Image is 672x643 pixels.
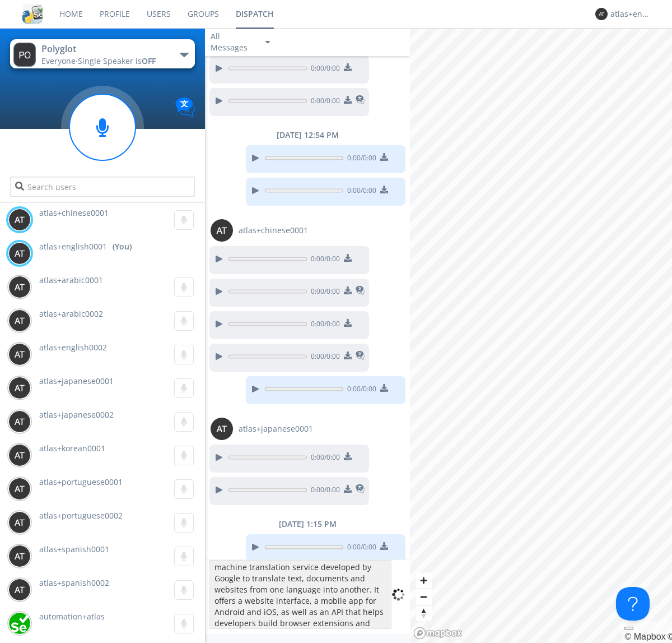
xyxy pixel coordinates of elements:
img: 373638.png [8,410,31,433]
input: Search users [10,177,194,197]
img: 373638.png [211,219,233,242]
span: This is a translated message [356,94,365,108]
img: download media button [344,254,352,262]
span: atlas+english0001 [39,241,107,252]
span: atlas+spanish0002 [39,577,109,588]
img: 373638.png [8,444,31,466]
img: 373638.png [8,343,31,366]
img: translated-message [356,484,365,493]
img: download media button [344,96,352,104]
a: Mapbox [624,632,665,641]
span: atlas+arabic0001 [39,275,103,285]
button: Reset bearing to north [416,605,432,621]
span: Reset bearing to north [416,605,432,621]
img: 373638.png [8,511,31,534]
img: translated-message [356,286,365,295]
span: 0:00 / 0:00 [307,254,340,266]
span: 0:00 / 0:00 [343,542,376,554]
span: atlas+spanish0001 [39,544,109,554]
span: atlas+arabic0002 [39,308,103,319]
img: d2d01cd9b4174d08988066c6d424eccd [8,612,31,635]
span: 0:00 / 0:00 [307,319,340,331]
span: atlas+chinese0001 [239,225,308,236]
a: Mapbox logo [413,627,463,640]
img: spin.svg [391,588,405,602]
span: This is a translated message [356,284,365,299]
img: download media button [344,452,352,460]
img: caret-down-sm.svg [265,41,270,44]
div: [DATE] 1:15 PM [205,519,410,530]
img: 373638.png [8,545,31,567]
button: PolyglotEveryone·Single Speaker isOFF [10,39,194,68]
img: download media button [344,286,352,294]
img: 373638.png [8,309,31,332]
span: 0:00 / 0:00 [307,63,340,76]
img: 373638.png [211,418,233,440]
span: atlas+japanese0002 [39,409,114,420]
span: 0:00 / 0:00 [307,351,340,364]
div: Polyglot [41,43,167,55]
button: Zoom out [416,589,432,605]
img: 373638.png [595,8,608,20]
span: 0:00 / 0:00 [307,452,340,465]
img: Translation enabled [175,98,195,117]
span: 0:00 / 0:00 [343,153,376,165]
textarea: Google Translate is a multilingual neural machine translation service developed by Google to tran... [209,560,391,629]
img: download media button [344,63,352,71]
iframe: Toggle Customer Support [616,587,650,621]
div: atlas+english0001 [610,8,652,20]
span: OFF [142,55,156,66]
img: 373638.png [13,43,36,67]
span: atlas+chinese0001 [39,207,109,218]
img: download media button [344,351,352,359]
img: download media button [344,485,352,493]
img: cddb5a64eb264b2086981ab96f4c1ba7 [22,4,43,24]
div: All Messages [211,31,255,53]
span: atlas+japanese0001 [239,423,313,434]
span: atlas+korean0001 [39,443,105,454]
div: (You) [113,241,132,252]
img: translated-message [356,95,365,104]
button: Zoom in [416,572,432,589]
img: download media button [380,186,388,193]
span: automation+atlas [39,611,105,622]
div: Everyone · [41,55,167,67]
img: 373638.png [8,209,31,231]
img: 373638.png [8,242,31,265]
img: 373638.png [8,478,31,500]
span: 0:00 / 0:00 [343,384,376,396]
button: Toggle attribution [624,627,633,630]
span: 0:00 / 0:00 [343,186,376,198]
div: [DATE] 12:54 PM [205,129,410,141]
img: 373638.png [8,377,31,399]
img: 373638.png [8,276,31,298]
img: download media button [344,319,352,327]
span: atlas+english0002 [39,342,107,353]
span: 0:00 / 0:00 [307,286,340,299]
span: This is a translated message [356,349,365,364]
span: atlas+portuguese0001 [39,477,123,487]
span: 0:00 / 0:00 [307,485,340,497]
span: atlas+portuguese0002 [39,510,123,521]
span: 0:00 / 0:00 [307,96,340,108]
span: Single Speaker is [78,55,156,66]
span: This is a translated message [356,483,365,497]
img: 373638.png [8,579,31,601]
span: atlas+japanese0001 [39,376,114,386]
span: Zoom out [416,589,432,605]
img: translated-message [356,351,365,360]
img: download media button [380,384,388,392]
img: download media button [380,153,388,161]
img: download media button [380,542,388,550]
